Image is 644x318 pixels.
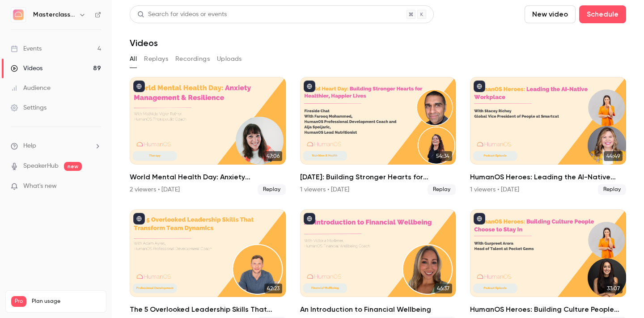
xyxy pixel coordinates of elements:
h2: World Mental Health Day: Anxiety Management & Resilience [130,172,286,182]
button: published [304,213,315,225]
div: 1 viewers • [DATE] [300,185,349,194]
li: World Mental Health Day: Anxiety Management & Resilience [130,77,286,195]
button: New video [525,5,576,23]
span: Replay [598,184,626,195]
iframe: Noticeable Trigger [90,182,101,191]
li: World Heart Day: Building Stronger Hearts for Healthier, Happier Lives [300,77,456,195]
button: Recordings [175,52,210,66]
a: 44:49HumanOS Heroes: Leading the AI-Native Workplace1 viewers • [DATE]Replay [470,77,626,195]
a: 47:06World Mental Health Day: Anxiety Management & Resilience2 viewers • [DATE]Replay [130,77,286,195]
span: new [64,162,82,171]
span: Help [23,141,36,151]
div: Audience [11,84,51,93]
button: published [304,81,315,92]
span: Plan usage [32,298,101,305]
li: HumanOS Heroes: Leading the AI-Native Workplace [470,77,626,195]
div: Videos [11,64,42,73]
button: Schedule [579,5,626,23]
h2: [DATE]: Building Stronger Hearts for Healthier, Happier Lives [300,172,456,182]
li: help-dropdown-opener [11,141,101,151]
span: Replay [258,184,286,195]
button: published [474,81,485,92]
h2: An Introduction to Financial Wellbeing [300,304,456,315]
div: Events [11,44,42,53]
h2: HumanOS Heroes: Building Culture People Choose to Stay In [470,304,626,315]
span: Replay [428,184,456,195]
section: Videos [130,5,626,313]
button: Replays [144,52,168,66]
div: 1 viewers • [DATE] [470,185,519,194]
h1: Videos [130,38,158,48]
button: All [130,52,137,66]
img: Masterclass Channel [11,8,25,22]
span: 54:34 [433,151,452,161]
div: 2 viewers • [DATE] [130,185,180,194]
h2: The 5 Overlooked Leadership Skills That Transform Team Dynamics [130,304,286,315]
button: published [133,213,145,225]
span: What's new [23,182,57,191]
span: 44:49 [604,151,623,161]
span: Pro [11,296,26,307]
span: 42:23 [264,284,282,293]
a: 54:34[DATE]: Building Stronger Hearts for Healthier, Happier Lives1 viewers • [DATE]Replay [300,77,456,195]
a: SpeakerHub [23,161,59,171]
button: published [133,81,145,92]
div: Search for videos or events [137,10,227,19]
span: 47:06 [264,151,282,161]
span: 46:37 [434,284,452,293]
button: published [474,213,485,225]
div: Settings [11,103,47,112]
span: 33:07 [604,284,623,293]
h6: Masterclass Channel [33,10,75,19]
button: Uploads [217,52,242,66]
h2: HumanOS Heroes: Leading the AI-Native Workplace [470,172,626,182]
